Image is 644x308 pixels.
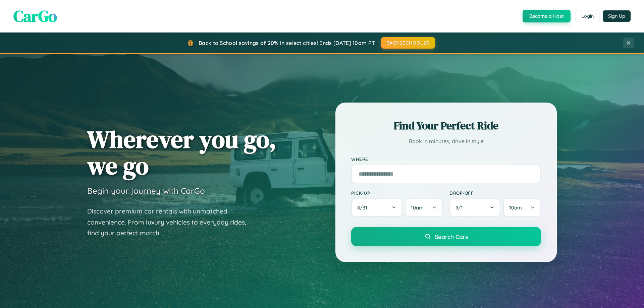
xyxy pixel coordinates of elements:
h2: Find Your Perfect Ride [351,118,541,133]
button: 8/31 [351,198,402,217]
p: Discover premium car rentals with unmatched convenience. From luxury vehicles to everyday rides, ... [87,206,255,239]
span: 10am [509,204,522,211]
button: Become a Host [523,10,571,22]
label: Where [351,156,541,162]
h3: Begin your journey with CarGo [87,186,205,196]
span: 9 / 1 [455,204,466,211]
span: CarGo [13,5,57,27]
span: Back to School savings of 20% in select cities! Ends [DATE] 10am PT. [199,40,376,46]
label: Drop-off [449,190,541,196]
button: 10am [503,198,541,217]
button: Login [576,10,599,22]
span: 8 / 31 [357,204,371,211]
span: 10am [411,204,424,211]
label: Pick-up [351,190,443,196]
button: Sign Up [603,10,631,22]
p: Book in minutes, drive in style [351,136,541,146]
button: BACK2SCHOOL20 [381,37,435,49]
span: Search Cars [435,233,468,240]
button: 10am [405,198,443,217]
button: Search Cars [351,227,541,246]
h1: Wherever you go, we go [87,126,276,179]
button: 9/1 [449,198,500,217]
